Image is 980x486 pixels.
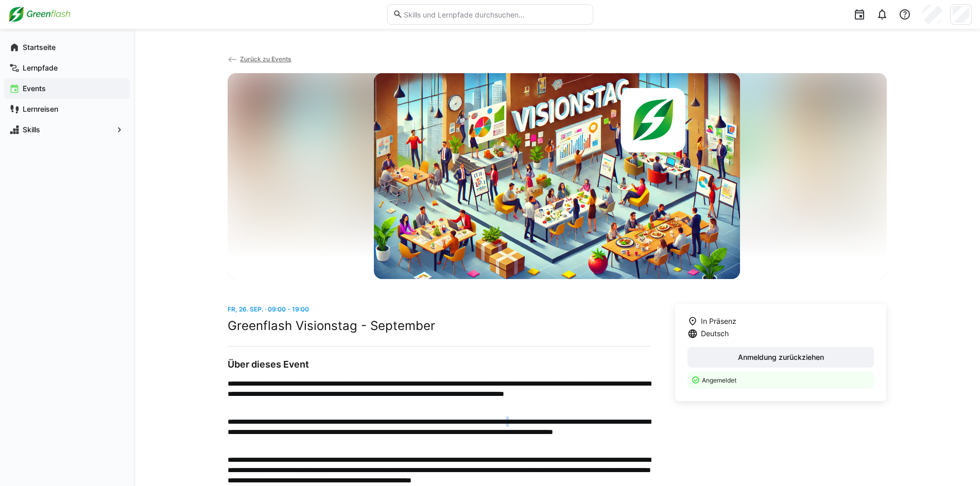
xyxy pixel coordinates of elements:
[228,318,650,334] h2: Greenflash Visionstag - September
[736,352,826,362] span: Anmeldung zurückziehen
[702,376,868,385] p: Angemeldet
[701,316,736,326] span: In Präsenz
[687,347,874,368] button: Anmeldung zurückziehen
[240,55,291,63] span: Zurück zu Events
[403,10,587,19] input: Skills und Lernpfade durchsuchen…
[228,305,309,313] span: Fr, 26. Sep. · 09:00 - 19:00
[228,359,650,370] h3: Über dieses Event
[701,328,729,339] span: Deutsch
[228,55,291,63] a: Zurück zu Events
